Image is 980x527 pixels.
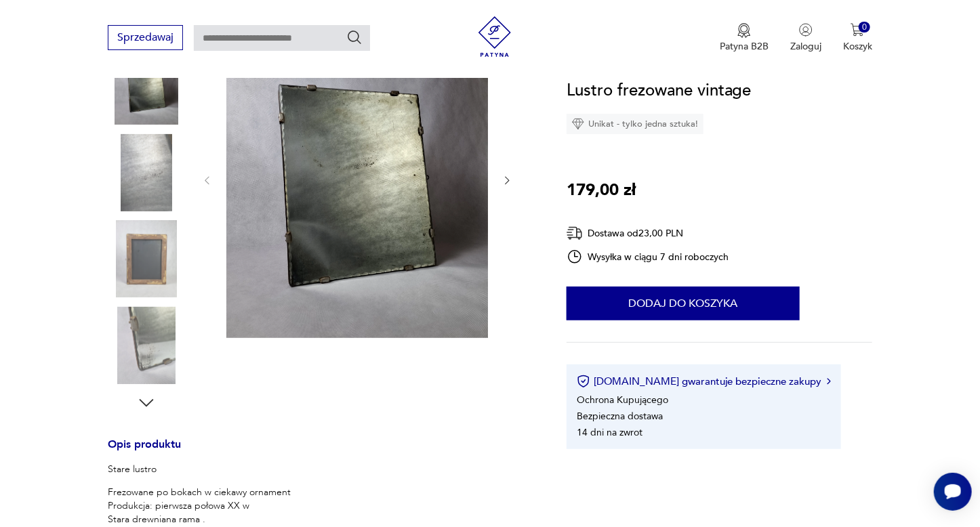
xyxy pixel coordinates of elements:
li: 14 dni na zwrot [577,426,642,439]
p: Patyna B2B [720,40,769,53]
img: Zdjęcie produktu Lustro frezowane vintage [108,307,185,384]
button: [DOMAIN_NAME] gwarantuje bezpieczne zakupy [577,375,831,388]
img: Ikonka użytkownika [799,23,813,37]
button: Patyna B2B [720,23,769,53]
div: 0 [859,22,870,33]
li: Ochrona Kupującego [577,394,668,406]
img: Zdjęcie produktu Lustro frezowane vintage [226,20,488,338]
p: Zaloguj [790,40,821,53]
button: Szukaj [346,29,363,45]
div: Wysyłka w ciągu 7 dni roboczych [567,249,729,265]
div: Dostawa od 23,00 PLN [567,225,729,242]
img: Ikona medalu [737,23,751,38]
p: Koszyk [843,40,872,53]
img: Zdjęcie produktu Lustro frezowane vintage [108,220,185,297]
button: Sprzedawaj [108,25,183,50]
img: Patyna - sklep z meblami i dekoracjami vintage [474,16,515,57]
img: Ikona koszyka [851,23,864,37]
button: Zaloguj [790,23,821,53]
img: Ikona dostawy [567,225,583,242]
img: Ikona certyfikatu [577,375,590,388]
img: Zdjęcie produktu Lustro frezowane vintage [108,134,185,211]
h3: Opis produktu [108,440,534,463]
li: Bezpieczna dostawa [577,410,663,423]
img: Ikona strzałki w prawo [827,378,831,385]
p: 179,00 zł [567,177,636,203]
a: Sprzedawaj [108,34,183,43]
p: Stare lustro [108,463,377,476]
button: 0Koszyk [843,23,872,53]
h1: Lustro frezowane vintage [567,78,752,104]
img: Zdjęcie produktu Lustro frezowane vintage [108,47,185,125]
button: Dodaj do koszyka [567,287,800,320]
iframe: Smartsupp widget button [934,473,972,511]
a: Ikona medaluPatyna B2B [720,23,769,53]
div: Unikat - tylko jedna sztuka! [567,114,703,134]
img: Ikona diamentu [572,118,584,130]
